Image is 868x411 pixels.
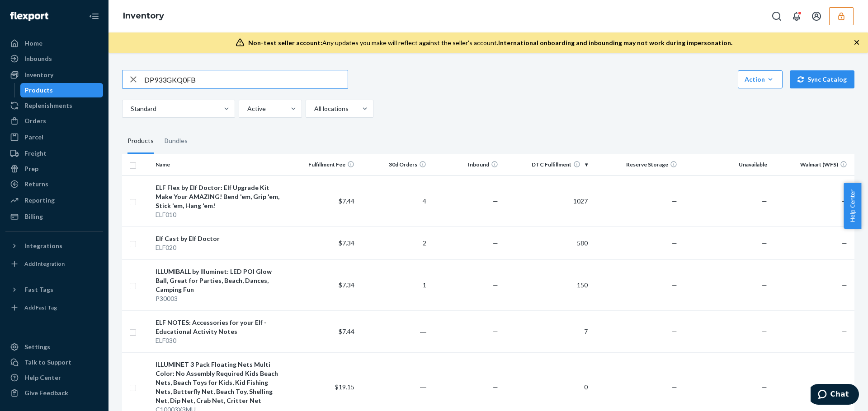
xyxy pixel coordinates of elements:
input: Standard [130,104,131,113]
div: Products [25,86,53,95]
button: Give Feedback [5,386,103,400]
div: Home [24,39,42,48]
td: 1 [358,259,430,310]
div: Integrations [24,241,62,250]
div: Action [745,75,776,84]
span: — [762,328,767,335]
a: Returns [5,177,103,191]
div: Fast Tags [24,285,53,294]
span: — [842,239,847,247]
span: $7.44 [339,328,354,335]
div: ELF020 [156,243,283,252]
div: Elf Cast by Elf Doctor [156,234,283,243]
span: Non-test seller account: [248,39,322,46]
td: 7 [502,310,591,352]
span: $7.34 [339,239,354,247]
div: Reporting [24,196,55,205]
a: Inventory [5,68,103,82]
div: Inbounds [24,54,52,63]
a: Add Integration [5,257,103,271]
span: International onboarding and inbounding may not work during impersonation. [498,39,732,46]
div: Inventory [24,70,53,79]
div: Returns [24,180,48,189]
div: Give Feedback [24,388,68,397]
span: — [762,197,767,205]
td: 1027 [502,175,591,226]
a: Billing [5,209,103,224]
a: Products [20,83,104,97]
a: Settings [5,340,103,354]
div: Any updates you make will reflect against the seller's account. [248,38,732,47]
span: — [842,197,847,205]
div: Products [127,129,154,154]
div: P30003 [156,294,283,303]
span: $7.34 [339,281,354,289]
span: $7.44 [339,197,354,205]
a: Replenishments [5,98,103,113]
div: Freight [24,149,47,158]
div: Help Center [24,373,61,382]
span: — [672,197,677,205]
th: DTC Fulfillment [502,154,591,175]
input: All locations [313,104,314,113]
span: $19.15 [335,383,354,391]
span: — [493,197,498,205]
button: Help Center [844,183,861,229]
th: Unavailable [681,154,770,175]
a: Inbounds [5,51,103,66]
div: ELF010 [156,210,283,219]
span: — [762,239,767,247]
div: Settings [24,342,50,351]
button: Talk to Support [5,355,103,369]
div: Replenishments [24,101,72,110]
td: 2 [358,226,430,259]
button: Sync Catalog [790,70,854,88]
span: — [493,239,498,247]
iframe: Opens a widget where you can chat to one of our agents [811,384,859,406]
td: 150 [502,259,591,310]
th: Walmart (WFS) [771,154,854,175]
td: 4 [358,175,430,226]
a: Freight [5,146,103,161]
div: Prep [24,164,38,173]
div: Add Fast Tag [24,304,57,311]
th: Reserve Storage [591,154,681,175]
a: Parcel [5,130,103,144]
input: Search inventory by name or sku [144,70,348,88]
a: Home [5,36,103,51]
img: Flexport logo [10,12,48,21]
span: — [672,328,677,335]
a: Prep [5,162,103,176]
span: — [842,383,847,391]
span: — [762,383,767,391]
th: Name [152,154,287,175]
button: Open notifications [788,7,806,25]
span: — [842,328,847,335]
div: ILLUMIBALL by Illuminet: LED POI Glow Ball, Great for Parties, Beach, Dances, Camping Fun [156,267,283,294]
span: — [493,328,498,335]
button: Close Navigation [85,7,103,25]
span: — [762,281,767,289]
button: Integrations [5,239,103,253]
ol: breadcrumbs [116,3,171,29]
button: Open account menu [807,7,826,25]
div: ELF030 [156,336,283,345]
a: Reporting [5,193,103,208]
div: Talk to Support [24,358,71,367]
a: Orders [5,114,103,128]
div: ELF NOTES: Accessories for your Elf - Educational Activity Notes [156,318,283,336]
a: Help Center [5,370,103,385]
th: 30d Orders [358,154,430,175]
span: — [672,383,677,391]
input: Active [246,104,247,113]
th: Inbound [430,154,502,175]
span: — [493,281,498,289]
span: — [672,281,677,289]
button: Action [738,70,783,88]
a: Add Fast Tag [5,300,103,315]
span: — [842,281,847,289]
div: Bundles [165,129,188,154]
div: ILLUMINET 3 Pack Floating Nets Multi Color: No Assembly Required Kids Beach Nets, Beach Toys for ... [156,360,283,405]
